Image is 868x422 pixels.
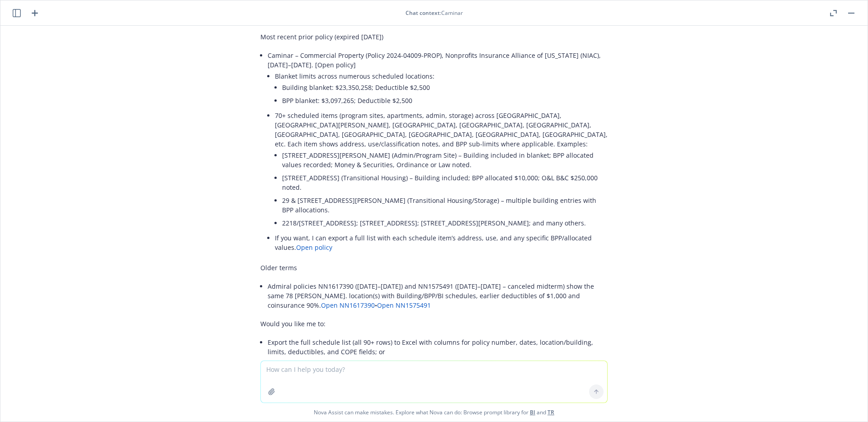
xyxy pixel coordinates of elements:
div: : Caminar [406,9,463,17]
li: 2218/[STREET_ADDRESS]; [STREET_ADDRESS]; [STREET_ADDRESS][PERSON_NAME]; and many others. [282,216,608,230]
a: Open policy [296,243,332,252]
a: Open NN1617390 [321,301,375,309]
li: BPP blanket: $3,097,265; Deductible $2,500 [282,94,608,107]
li: Export the full schedule list (all 90+ rows) to Excel with columns for policy number, dates, loca... [268,336,608,358]
span: Nova Assist can make mistakes. Explore what Nova can do: Browse prompt library for and [4,403,864,422]
li: Filter to only active schedules as of [DATE] ([DATE]) and export just those? [268,358,608,371]
p: Would you like me to: [260,319,608,328]
li: If you want, I can export a full list with each schedule item’s address, use, and any specific BP... [275,231,608,254]
li: Caminar – Commercial Property (Policy 2024-04009-PROP), Nonprofits Insurance Alliance of [US_STAT... [268,49,608,256]
span: Chat context [406,9,440,17]
li: Building blanket: $23,350,258; Deductible $2,500 [282,81,608,94]
a: TR [547,408,554,416]
li: [STREET_ADDRESS] (Transitional Housing) – Building included; BPP allocated $10,000; O&L B&C $250,... [282,171,608,194]
a: Open NN1575491 [377,301,431,309]
p: Most recent prior policy (expired [DATE]) [260,32,608,42]
li: [STREET_ADDRESS][PERSON_NAME] (Admin/Program Site) – Building included in blanket; BPP allocated ... [282,149,608,171]
p: Older terms [260,263,608,272]
li: Blanket limits across numerous scheduled locations: [275,70,608,109]
li: 29 & [STREET_ADDRESS][PERSON_NAME] (Transitional Housing/Storage) – multiple building entries wit... [282,194,608,216]
li: Admiral policies NN1617390 ([DATE]–[DATE]) and NN1575491 ([DATE]–[DATE] – canceled midterm) show ... [268,280,608,312]
a: BI [530,408,535,416]
li: 70+ scheduled items (program sites, apartments, admin, storage) across [GEOGRAPHIC_DATA], [GEOGRA... [275,109,608,231]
